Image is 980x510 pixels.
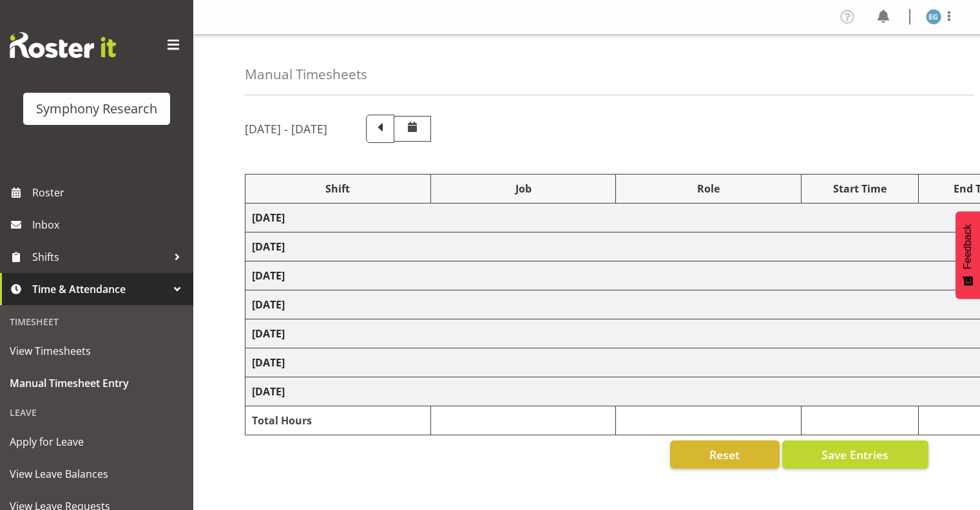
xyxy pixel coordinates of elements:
span: Roster [32,183,187,202]
a: Apply for Leave [3,426,190,458]
span: Time & Attendance [32,279,168,299]
span: Inbox [32,215,187,234]
div: Job [437,181,610,196]
img: Rosterit website logo [10,32,116,58]
span: Save Entries [821,446,889,463]
img: evelyn-gray1866.jpg [926,9,941,24]
span: View Leave Balances [10,464,184,484]
button: Reset [670,440,780,469]
a: View Timesheets [3,335,190,367]
div: Symphony Research [36,99,157,118]
span: View Timesheets [10,341,184,361]
h5: [DATE] - [DATE] [245,122,327,136]
div: Timesheet [3,308,190,335]
button: Save Entries [782,440,928,469]
div: Start Time [808,181,912,196]
span: Feedback [962,224,974,269]
div: Shift [252,181,424,196]
td: Total Hours [245,406,431,435]
span: Manual Timesheet Entry [10,373,184,393]
div: Leave [3,399,190,426]
span: Shifts [32,247,168,267]
button: Feedback - Show survey [956,211,980,299]
a: View Leave Balances [3,458,190,490]
h4: Manual Timesheets [245,67,367,82]
span: Apply for Leave [10,432,184,451]
div: Role [622,181,794,196]
a: Manual Timesheet Entry [3,367,190,399]
span: Reset [709,446,740,463]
